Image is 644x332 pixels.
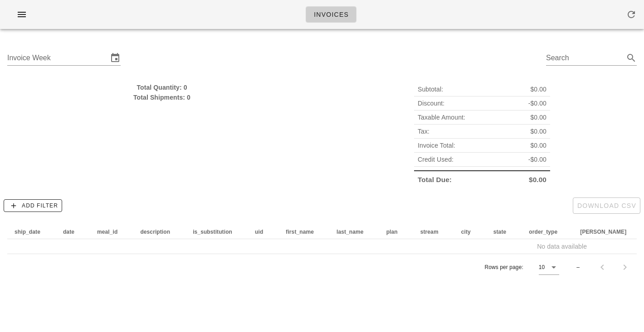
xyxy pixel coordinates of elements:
span: Subtotal: [418,84,443,94]
th: state: Not sorted. Activate to sort ascending. [486,225,522,239]
span: order_type [529,229,557,235]
span: last_name [337,229,364,235]
th: description: Not sorted. Activate to sort ascending. [133,225,185,239]
span: date [63,229,74,235]
span: plan [386,229,398,235]
span: meal_id [97,229,117,235]
span: $0.00 [530,84,546,94]
span: Discount: [418,98,444,108]
div: 10 [539,263,545,271]
th: stream: Not sorted. Activate to sort ascending. [413,225,454,239]
a: Invoices [306,6,356,23]
span: Total Due: [418,175,452,185]
div: Total Quantity: 0 [7,82,317,92]
span: stream [420,229,439,235]
th: date: Not sorted. Activate to sort ascending. [56,225,90,239]
span: $0.00 [530,112,546,122]
th: uid: Not sorted. Activate to sort ascending. [248,225,278,239]
th: tod: Not sorted. Activate to sort ascending. [573,225,642,239]
th: ship_date: Not sorted. Activate to sort ascending. [7,225,56,239]
span: first_name [286,229,314,235]
div: Rows per page: [484,254,559,280]
span: Invoices [313,11,349,18]
th: plan: Not sorted. Activate to sort ascending. [379,225,413,239]
div: 10Rows per page: [539,260,559,274]
span: -$0.00 [528,98,546,108]
span: Credit Used: [418,154,454,164]
th: order_type: Not sorted. Activate to sort ascending. [522,225,573,239]
span: Add Filter [8,202,58,210]
span: [PERSON_NAME] [580,229,626,235]
span: city [461,229,471,235]
th: last_name: Not sorted. Activate to sort ascending. [329,225,379,239]
th: city: Not sorted. Activate to sort ascending. [454,225,486,239]
button: Add Filter [4,199,62,212]
th: first_name: Not sorted. Activate to sort ascending. [278,225,329,239]
span: uid [255,229,263,235]
span: Tax: [418,126,429,136]
div: Total Shipments: 0 [7,92,317,102]
span: -$0.00 [528,154,546,164]
div: – [576,263,580,271]
span: $0.00 [529,175,546,185]
span: Invoice Total: [418,140,455,150]
th: is_substitution: Not sorted. Activate to sort ascending. [185,225,248,239]
span: $0.00 [530,140,546,150]
span: description [140,229,170,235]
span: $0.00 [530,126,546,136]
span: state [493,229,507,235]
th: meal_id: Not sorted. Activate to sort ascending. [90,225,133,239]
span: ship_date [15,229,40,235]
span: Taxable Amount: [418,112,465,122]
span: is_substitution [193,229,232,235]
